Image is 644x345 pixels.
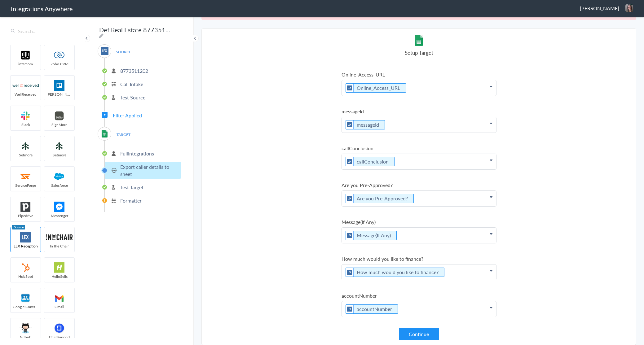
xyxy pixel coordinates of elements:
[12,111,39,121] img: slack-logo.svg
[12,262,39,273] img: hubspot-logo.svg
[12,171,39,182] img: serviceforge-icon.png
[44,213,74,218] span: Messenger
[346,157,354,166] img: lex-app-logo.svg
[11,243,41,249] span: LEX Reception
[46,141,73,151] img: setmoreNew.jpg
[46,50,73,60] img: zoho-logo.svg
[11,274,41,279] span: HubSpot
[44,122,74,127] span: SignMore
[346,157,395,166] li: callConclusion
[12,232,39,242] img: lex-app-logo.svg
[11,334,41,340] span: Github
[44,61,74,67] span: Zoho CRM
[113,112,142,119] span: Filter Applied
[342,255,496,262] label: How much would you like to finance?
[46,111,73,121] img: signmore-logo.png
[346,194,414,203] li: Are you Pre-Approved?
[11,152,41,158] span: Setmore
[44,274,74,279] span: HelloSells
[346,120,385,129] li: messageId
[46,202,73,212] img: FBM.png
[112,48,135,56] span: SOURCE
[101,47,108,55] img: lex-app-logo.svg
[46,293,73,303] img: gmail-logo.svg
[46,323,73,334] img: chatsupport-icon.svg
[46,80,73,91] img: trello.png
[120,163,179,177] p: Export caller details to sheet
[6,25,79,37] input: Search...
[11,304,41,309] span: Google Contacts
[44,243,74,249] span: In the Chair
[46,262,73,273] img: hs-app-logo.svg
[346,268,354,277] img: lex-app-logo.svg
[44,183,74,188] span: Salesforce
[44,304,74,309] span: Gmail
[11,183,41,188] span: ServiceForge
[11,92,41,97] span: WellReceived
[12,323,39,334] img: github.png
[120,150,154,157] p: FullIntegrations
[12,202,39,212] img: pipedrive.png
[342,71,496,78] label: Online_Access_URL
[11,122,41,127] span: Slack
[101,130,108,138] img: GoogleSheetLogo.png
[342,145,496,152] label: callConclusion
[342,181,496,189] label: Are you Pre-Approved?
[342,218,496,225] label: Message(If Any)
[120,197,142,204] p: Formatter
[120,184,143,191] p: Test Target
[120,94,145,101] p: Test Source
[346,305,354,313] img: lex-app-logo.svg
[12,141,39,151] img: setmoreNew.jpg
[11,4,73,13] h1: Integrations Anywhere
[11,61,41,67] span: intercom
[413,35,424,46] img: GoogleSheetLogo.png
[625,4,633,12] img: 91eDdQuPZXL8mwASuevh1DigfKqvBvwuS6tXCb3UceP_uvXw-3lu9NzNe75ld3XztaujsjdTW4DRs6h_FAHQm9G4xnsqwA
[44,152,74,158] span: Setmore
[346,194,354,203] img: lex-app-logo.svg
[342,49,496,56] h4: Setup Target
[12,293,39,303] img: googleContact_logo.png
[399,328,439,340] button: Continue
[120,67,148,74] p: 8773511202
[44,92,74,97] span: [PERSON_NAME]
[346,84,354,92] img: lex-app-logo.svg
[346,268,444,277] li: How much would you like to finance?
[46,171,73,182] img: salesforce-logo.svg
[112,130,135,139] span: TARGET
[342,108,496,115] label: messageId
[346,231,397,240] li: Message(If Any)
[11,213,41,218] span: Pipedrive
[120,81,143,88] p: Call Intake
[346,83,406,93] li: Online_Access_URL
[346,304,398,314] li: accountNumber
[46,232,73,242] img: inch-logo.svg
[12,50,39,60] img: intercom-logo.svg
[12,80,39,91] img: wr-logo.svg
[346,120,354,129] img: lex-app-logo.svg
[342,292,496,299] label: accountNumber
[346,231,354,240] img: lex-app-logo.svg
[44,334,74,340] span: ChatSupport
[580,5,619,12] span: [PERSON_NAME]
